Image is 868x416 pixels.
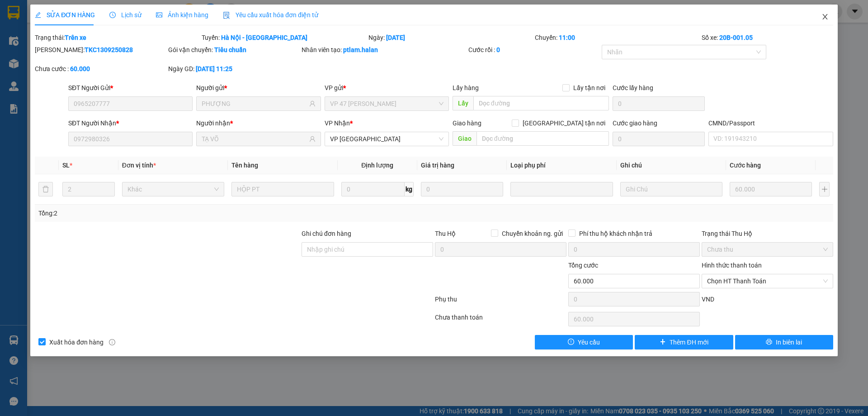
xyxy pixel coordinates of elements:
span: Lấy hàng [453,84,479,91]
input: Tên người nhận [202,134,307,144]
div: VP gửi [325,83,449,93]
span: kg [405,182,414,196]
button: printerIn biên lai [735,335,833,349]
span: plus [660,339,666,346]
div: Ngày GD: [168,64,300,74]
li: 271 - [PERSON_NAME] - [GEOGRAPHIC_DATA] - [GEOGRAPHIC_DATA] [85,22,378,33]
div: Người gửi [196,83,321,93]
b: Tiêu chuẩn [214,46,246,53]
span: In biên lai [776,337,802,347]
span: user [309,100,316,107]
div: Trạng thái: [34,33,201,43]
input: Dọc đường [476,131,609,146]
span: Ảnh kiện hàng [156,11,208,19]
span: Thu Hộ [435,230,456,237]
label: Hình thức thanh toán [702,262,762,269]
div: Chưa cước : [35,64,166,74]
input: Tên người gửi [202,99,307,109]
button: plus [819,182,829,196]
span: user [309,136,316,142]
button: Close [812,5,838,30]
div: Trạng thái Thu Hộ [702,229,833,239]
span: VND [702,296,714,303]
button: delete [38,182,53,196]
img: icon [223,12,230,19]
div: Chuyến: [534,33,701,43]
span: Yêu cầu [578,337,600,347]
span: Chuyển khoản ng. gửi [498,229,566,239]
div: Chưa thanh toán [434,312,567,328]
span: printer [766,339,772,346]
span: exclamation-circle [568,339,574,346]
span: Lịch sử [109,11,142,19]
input: 0 [421,182,503,196]
span: Lấy [453,96,473,110]
div: Số xe: [701,33,834,43]
div: CMND/Passport [708,118,833,128]
input: Ghi chú đơn hàng [302,242,433,257]
b: 11:00 [559,34,575,41]
b: [DATE] [386,34,405,41]
b: TKC1309250828 [85,46,133,53]
span: Tên hàng [231,162,258,169]
div: SĐT Người Nhận [68,118,193,128]
span: Phí thu hộ khách nhận trả [576,229,656,239]
span: Định lượng [361,162,393,169]
span: clock-circle [109,12,116,18]
span: Khác [127,182,219,196]
span: [GEOGRAPHIC_DATA] tận nơi [519,118,609,128]
div: SĐT Người Gửi [68,83,193,93]
input: 0 [730,182,812,196]
b: 0 [496,46,500,53]
span: VP Nhận [325,120,350,127]
b: Hà Nội - [GEOGRAPHIC_DATA] [221,34,307,41]
span: Thêm ĐH mới [670,337,708,347]
div: Phụ thu [434,294,567,310]
span: Lấy tận nơi [570,83,609,93]
div: Gói vận chuyển: [168,45,300,55]
th: Ghi chú [617,157,726,174]
span: Đơn vị tính [122,162,156,169]
b: Trên xe [65,34,86,41]
span: SỬA ĐƠN HÀNG [35,11,95,19]
span: Cước hàng [730,162,761,169]
input: Cước giao hàng [613,132,705,146]
input: VD: Bàn, Ghế [231,182,334,196]
div: Tổng: 2 [38,208,335,218]
div: Tuyến: [201,33,368,43]
label: Cước lấy hàng [613,84,653,91]
label: Ghi chú đơn hàng [302,230,351,237]
span: SL [62,162,70,169]
span: Giao [453,131,476,146]
button: plusThêm ĐH mới [635,335,733,349]
span: VP Vĩnh Yên [330,132,443,146]
span: Chọn HT Thanh Toán [707,274,828,288]
label: Cước giao hàng [613,120,657,127]
span: VP 47 Trần Khát Chân [330,97,443,110]
div: Nhân viên tạo: [302,45,467,55]
b: [DATE] 11:25 [196,65,232,72]
div: [PERSON_NAME]: [35,45,166,55]
b: GỬI : VP [GEOGRAPHIC_DATA] [11,62,135,92]
b: 20B-001.05 [719,34,753,41]
button: exclamation-circleYêu cầu [535,335,633,349]
span: close [821,13,829,20]
span: edit [35,12,41,18]
input: Dọc đường [473,96,609,110]
th: Loại phụ phí [507,157,616,174]
input: Cước lấy hàng [613,96,705,111]
img: logo.jpg [11,11,79,57]
div: Ngày: [368,33,534,43]
b: 60.000 [70,65,90,72]
span: Chưa thu [707,243,828,256]
span: info-circle [109,339,115,345]
span: Yêu cầu xuất hóa đơn điện tử [223,11,318,19]
span: picture [156,12,162,18]
input: Ghi Chú [620,182,722,196]
span: Giá trị hàng [421,162,454,169]
div: Người nhận [196,118,321,128]
b: ptlam.halan [343,46,378,53]
span: Giao hàng [453,120,481,127]
span: Xuất hóa đơn hàng [46,337,107,347]
div: Cước rồi : [468,45,600,55]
